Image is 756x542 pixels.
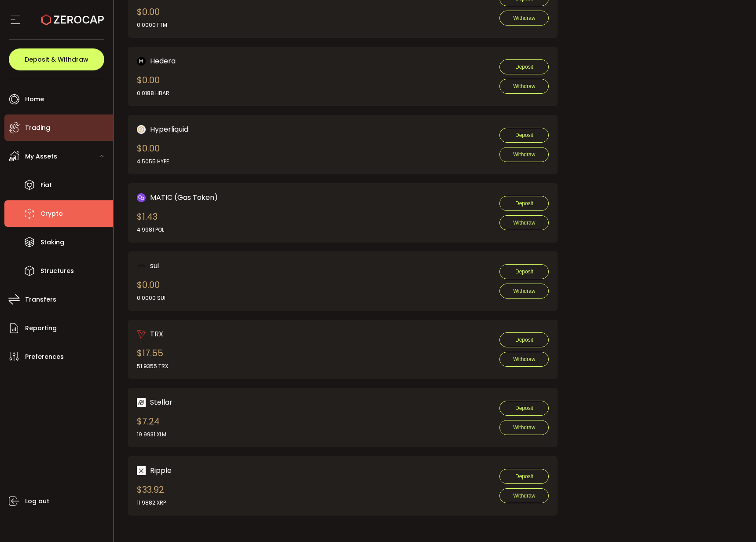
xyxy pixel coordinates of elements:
[515,200,533,206] span: Deposit
[137,158,169,166] div: 4.5055 HYPE
[513,424,535,431] span: Withdraw
[25,322,57,335] span: Reporting
[515,64,533,70] span: Deposit
[651,447,756,542] iframe: Chat Widget
[25,150,57,163] span: My Assets
[499,420,549,435] button: Withdraw
[137,125,146,134] img: zuPXiwguUFiBOIQyqLOiXsnnNitlx7q4LCwEbLHADjIpTka+Lip0HH8D0VTrd02z+wEAAAAASUVORK5CYII=
[499,332,549,347] button: Deposit
[499,401,549,416] button: Deposit
[137,74,169,97] div: $0.00
[137,142,169,166] div: $0.00
[150,260,159,271] span: sui
[25,93,44,106] span: Home
[499,469,549,484] button: Deposit
[499,196,549,211] button: Deposit
[25,56,88,63] span: Deposit & Withdraw
[150,192,218,203] span: MATIC (Gas Token)
[137,294,165,302] div: 0.0000 SUI
[9,48,104,70] button: Deposit & Withdraw
[137,499,166,507] div: 11.9882 XRP
[137,57,146,66] img: hbar_portfolio.png
[499,128,549,143] button: Deposit
[513,220,535,226] span: Withdraw
[499,352,549,367] button: Withdraw
[25,350,64,363] span: Preferences
[150,55,176,66] span: Hedera
[40,207,63,220] span: Crypto
[137,431,166,439] div: 19.9931 XLM
[499,79,549,94] button: Withdraw
[513,151,535,158] span: Withdraw
[515,473,533,479] span: Deposit
[137,466,146,475] img: xrp_portfolio.png
[137,347,168,370] div: $17.55
[513,356,535,362] span: Withdraw
[137,362,168,370] div: 51.9355 TRX
[513,83,535,89] span: Withdraw
[25,293,56,306] span: Transfers
[137,193,146,202] img: matic_polygon_portfolio.png
[499,11,549,26] button: Withdraw
[137,210,164,234] div: $1.43
[137,415,166,439] div: $7.24
[137,483,166,507] div: $33.92
[515,132,533,138] span: Deposit
[137,89,169,97] div: 0.0188 HBAR
[40,179,52,192] span: Fiat
[515,269,533,275] span: Deposit
[137,21,167,29] div: 0.0000 FTM
[40,265,74,277] span: Structures
[150,328,163,339] span: TRX
[137,262,146,270] img: sui_portfolio.png
[137,278,165,302] div: $0.00
[499,264,549,279] button: Deposit
[513,15,535,21] span: Withdraw
[499,284,549,299] button: Withdraw
[25,495,49,508] span: Log out
[40,236,64,249] span: Staking
[137,398,146,407] img: xlm_portfolio.png
[515,337,533,343] span: Deposit
[513,493,535,499] span: Withdraw
[499,488,549,503] button: Withdraw
[137,226,164,234] div: 4.9981 POL
[499,147,549,162] button: Withdraw
[150,124,188,135] span: Hyperliquid
[513,288,535,294] span: Withdraw
[137,5,167,29] div: $0.00
[499,59,549,74] button: Deposit
[25,122,50,134] span: Trading
[137,330,146,339] img: trx_portfolio.png
[150,397,172,408] span: Stellar
[499,215,549,230] button: Withdraw
[515,405,533,411] span: Deposit
[150,465,172,476] span: Ripple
